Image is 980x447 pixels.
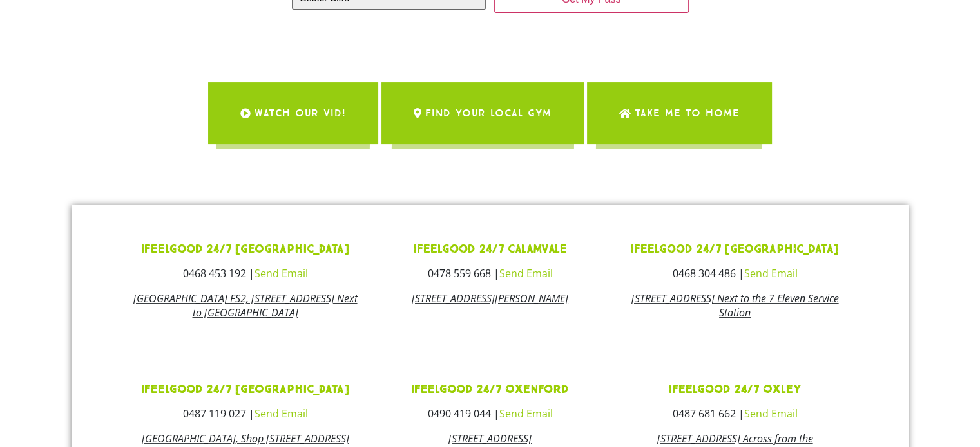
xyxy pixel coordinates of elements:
a: Take me to Home [587,82,772,144]
a: Send Email [499,266,552,280]
a: ifeelgood 24/7 [GEOGRAPHIC_DATA] [631,242,839,257]
a: [GEOGRAPHIC_DATA], Shop [STREET_ADDRESS] [141,432,349,446]
h3: 0487 119 027 | [133,408,358,419]
a: ifeelgood 24/7 [GEOGRAPHIC_DATA] [141,382,349,397]
span: Find Your Local Gym [425,95,552,131]
a: Send Email [744,266,797,280]
span: Take me to Home [635,95,740,131]
h3: 0490 419 044 | [377,408,602,419]
a: Send Email [254,266,307,280]
a: ifeelgood 24/7 Calamvale [413,242,566,257]
a: ifeelgood 24/7 [GEOGRAPHIC_DATA] [141,242,349,257]
a: WATCH OUR VID! [208,82,378,144]
h3: 0468 453 192 | [133,268,358,278]
a: [GEOGRAPHIC_DATA] FS2, [STREET_ADDRESS] Next to [GEOGRAPHIC_DATA] [133,291,357,320]
a: [STREET_ADDRESS][PERSON_NAME] [412,291,568,306]
a: Send Email [744,406,797,421]
a: [STREET_ADDRESS] Next to the 7 Eleven Service Station [631,291,838,320]
h3: 0468 304 486 | [622,268,847,278]
a: ifeelgood 24/7 Oxenford [411,382,569,397]
a: Send Email [254,406,307,421]
a: Send Email [499,406,552,421]
a: [STREET_ADDRESS] [448,432,532,446]
h3: 0478 559 668 | [377,268,602,278]
a: ifeelgood 24/7 Oxley [669,382,801,397]
span: WATCH OUR VID! [255,95,346,131]
a: Find Your Local Gym [381,82,584,144]
h3: 0487 681 662 | [622,408,847,419]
